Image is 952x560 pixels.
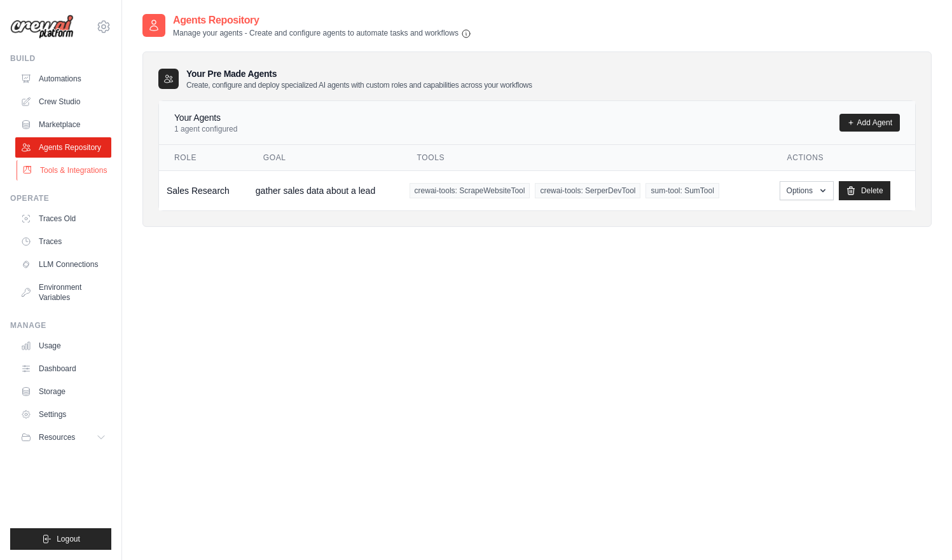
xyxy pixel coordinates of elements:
[248,145,402,171] th: Goal
[159,145,248,171] th: Role
[15,359,111,379] a: Dashboard
[15,92,111,112] a: Crew Studio
[159,170,248,210] td: Sales Research
[10,528,111,550] button: Logout
[248,170,402,210] td: gather sales data about a lead
[15,254,111,275] a: LLM Connections
[15,69,111,89] a: Automations
[10,53,111,64] div: Build
[15,208,111,229] a: Traces Old
[402,145,772,171] th: Tools
[57,534,80,544] span: Logout
[186,80,532,90] p: Create, configure and deploy specialized AI agents with custom roles and capabilities across your...
[186,67,532,90] h3: Your Pre Made Agents
[10,15,74,39] img: Logo
[645,183,719,198] span: sum-tool: SumTool
[15,137,111,158] a: Agents Repository
[173,28,471,39] p: Manage your agents - Create and configure agents to automate tasks and workflows
[15,231,111,252] a: Traces
[10,193,111,203] div: Operate
[15,114,111,135] a: Marketplace
[15,404,111,425] a: Settings
[174,111,237,124] h4: Your Agents
[839,114,900,132] a: Add Agent
[15,277,111,308] a: Environment Variables
[839,181,890,200] a: Delete
[772,145,915,171] th: Actions
[10,320,111,331] div: Manage
[780,181,834,200] button: Options
[15,427,111,447] button: Resources
[15,381,111,402] a: Storage
[535,183,640,198] span: crewai-tools: SerperDevTool
[174,124,237,134] p: 1 agent configured
[17,160,113,181] a: Tools & Integrations
[39,432,75,442] span: Resources
[410,183,530,198] span: crewai-tools: ScrapeWebsiteTool
[173,13,471,28] h2: Agents Repository
[15,336,111,356] a: Usage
